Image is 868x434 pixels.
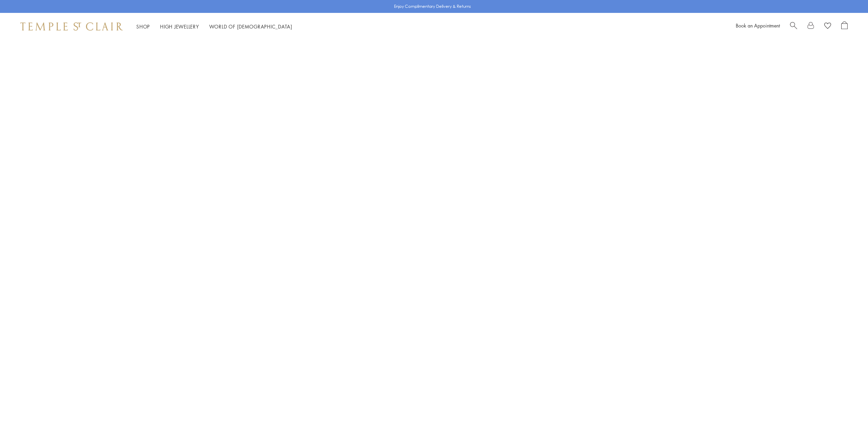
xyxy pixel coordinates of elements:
p: Enjoy Complimentary Delivery & Returns [394,3,471,10]
a: View Wishlist [824,21,831,32]
a: World of [DEMOGRAPHIC_DATA]World of [DEMOGRAPHIC_DATA] [209,23,292,30]
img: Temple St. Clair [20,22,123,31]
a: Open Shopping Bag [841,21,848,32]
a: Search [790,21,797,32]
a: High JewelleryHigh Jewellery [160,23,199,30]
a: Book an Appointment [736,22,780,29]
nav: Main navigation [136,22,292,31]
a: ShopShop [136,23,150,30]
